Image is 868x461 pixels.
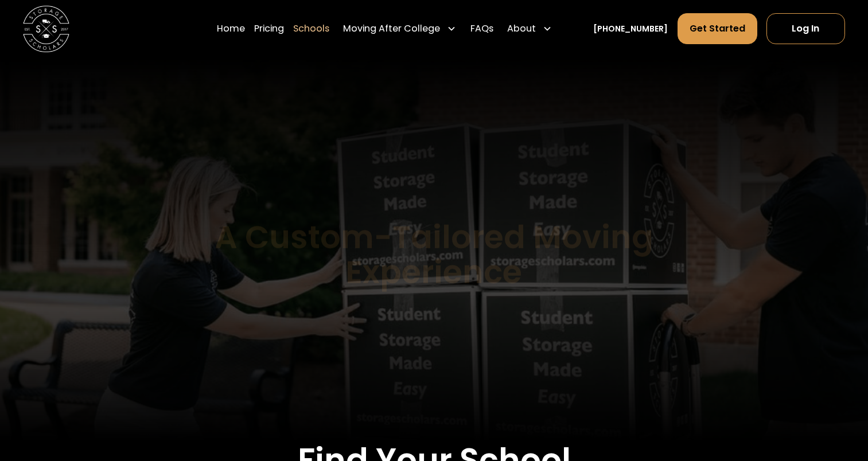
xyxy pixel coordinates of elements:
[503,13,556,45] div: About
[593,23,668,35] a: [PHONE_NUMBER]
[254,13,284,45] a: Pricing
[23,6,69,52] img: Storage Scholars main logo
[507,22,536,36] div: About
[338,13,461,45] div: Moving After College
[157,220,711,290] h1: A Custom-Tailored Moving Experience
[678,13,757,44] a: Get Started
[217,13,245,45] a: Home
[766,13,845,44] a: Log In
[470,13,493,45] a: FAQs
[293,13,329,45] a: Schools
[343,22,440,36] div: Moving After College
